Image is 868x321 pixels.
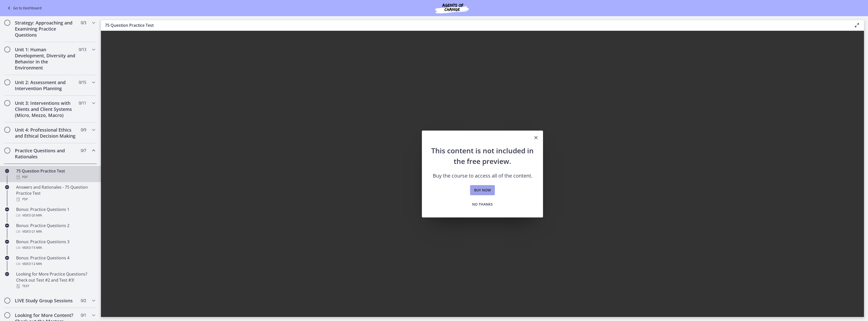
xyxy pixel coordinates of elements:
span: 0 / 7 [81,147,86,154]
div: Video [16,212,95,218]
div: Video [16,245,95,251]
h2: Unit 3: Interventions with Clients and Client Systems (Micro, Mezzo, Macro) [15,100,76,118]
h3: 75 Question Practice Test [105,22,846,28]
span: No thanks [472,201,493,207]
img: Agents of Change Social Work Test Prep [422,2,482,14]
div: PDF [16,174,95,180]
span: · 15 min [31,245,42,251]
div: PDF [16,196,95,202]
span: · 20 min [31,212,42,218]
div: Bonus: Practice Questions 2 [16,223,95,235]
span: 0 / 9 [81,127,86,133]
div: Text [16,283,95,289]
div: 75 Question Practice Test [16,168,95,180]
button: No thanks [468,199,497,209]
h2: This content is not included in the free preview. [430,145,535,166]
h2: Unit 2: Assessment and Intervention Planning [15,79,76,91]
h2: Strategy: Approaching and Examining Practice Questions [15,20,76,38]
a: Buy now [470,185,495,195]
div: Video [16,229,95,235]
a: Go to Dashboard [6,5,42,11]
div: Bonus: Practice Questions 3 [16,239,95,251]
span: 0 / 13 [79,46,86,53]
p: Buy the course to access all of the content. [430,172,535,179]
span: 0 / 11 [79,100,86,106]
div: Answers and Rationales - 75 Question Practice Test [16,184,95,202]
div: Bonus: Practice Questions 4 [16,255,95,267]
div: Video [16,261,95,267]
span: 0 / 3 [81,20,86,26]
span: Buy now [474,187,491,193]
span: 0 / 15 [79,79,86,85]
div: Looking for More Practice Questions? Check out Test #2 and Test #3! [16,271,95,289]
span: 0 / 1 [81,312,86,318]
span: 0 / 2 [81,298,86,304]
div: Bonus: Practice Questions 1 [16,206,95,218]
h2: Unit 4: Professional Ethics and Ethical Decision Making [15,127,76,139]
h2: LIVE Study Group Sessions [15,298,76,304]
h2: Practice Questions and Rationales [15,147,76,160]
span: · 12 min [31,261,42,267]
h2: Unit 1: Human Development, Diversity and Behavior in the Environment [15,46,76,71]
span: · 21 min [31,229,42,235]
button: Close [529,131,543,145]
